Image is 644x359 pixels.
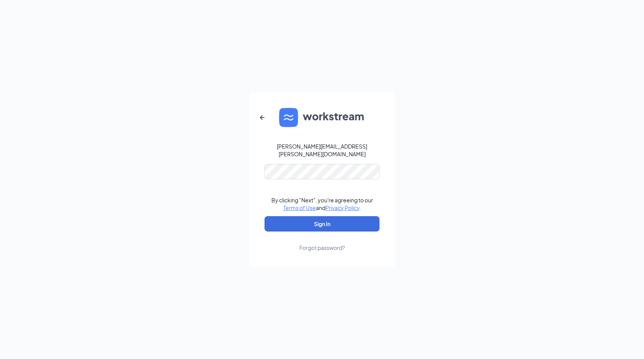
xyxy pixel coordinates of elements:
div: By clicking "Next", you're agreeing to our and . [271,196,373,212]
button: ArrowLeftNew [253,108,271,127]
a: Terms of Use [283,204,316,211]
div: Forgot password? [299,244,345,251]
a: Forgot password? [299,232,345,251]
a: Privacy Policy [325,204,360,211]
img: WS logo and Workstream text [279,108,365,127]
svg: ArrowLeftNew [258,113,267,122]
div: [PERSON_NAME][EMAIL_ADDRESS][PERSON_NAME][DOMAIN_NAME] [264,142,379,158]
button: Sign In [264,216,379,232]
